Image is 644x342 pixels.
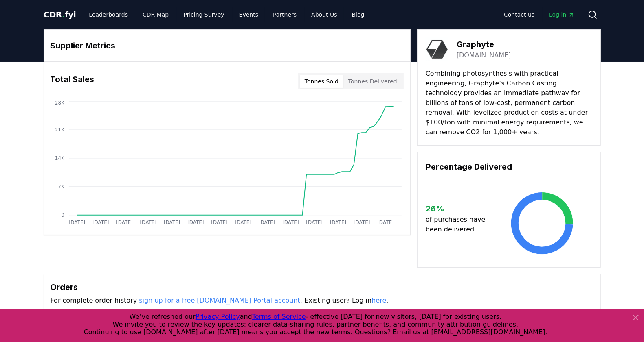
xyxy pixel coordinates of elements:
h3: Total Sales [51,73,95,89]
a: CDR.fyi [44,9,76,20]
a: Pricing Survey [177,7,231,22]
img: Graphyte-logo [426,38,448,61]
tspan: [DATE] [68,220,85,225]
a: Contact us [497,7,541,22]
a: here [371,296,386,304]
tspan: [DATE] [282,220,299,225]
h3: 26 % [426,203,492,215]
tspan: [DATE] [377,220,394,225]
a: Blog [345,7,371,22]
tspan: [DATE] [211,220,228,225]
a: Log in [543,7,581,22]
a: Events [233,7,265,22]
tspan: [DATE] [140,220,156,225]
tspan: [DATE] [330,220,347,225]
a: [DOMAIN_NAME] [457,50,511,60]
button: Tonnes Sold [300,75,343,88]
tspan: [DATE] [163,220,180,225]
tspan: [DATE] [92,220,109,225]
h3: Orders [51,281,594,293]
tspan: [DATE] [259,220,275,225]
span: CDR fyi [44,10,76,20]
tspan: [DATE] [235,220,251,225]
a: CDR Map [136,7,175,22]
span: . [62,10,65,20]
a: About Us [305,7,343,22]
nav: Main [82,7,371,22]
tspan: 28K [55,100,64,106]
nav: Main [497,7,581,22]
p: For complete order history, . Existing user? Log in . [51,296,594,305]
tspan: 7K [58,184,65,190]
p: Combining photosynthesis with practical engineering, Graphyte’s Carbon Casting technology provide... [426,69,592,137]
tspan: 14K [55,155,64,161]
a: sign up for a free [DOMAIN_NAME] Portal account [139,296,300,304]
tspan: [DATE] [116,220,133,225]
a: Partners [266,7,303,22]
tspan: [DATE] [306,220,323,225]
span: Log in [549,11,574,19]
button: Tonnes Delivered [343,75,402,88]
tspan: 21K [55,127,64,133]
h3: Graphyte [457,38,511,50]
tspan: [DATE] [187,220,204,225]
tspan: 0 [61,212,64,218]
h3: Percentage Delivered [426,161,592,173]
p: of purchases have been delivered [426,215,492,234]
a: Leaderboards [82,7,134,22]
tspan: [DATE] [354,220,370,225]
h3: Supplier Metrics [51,39,404,52]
